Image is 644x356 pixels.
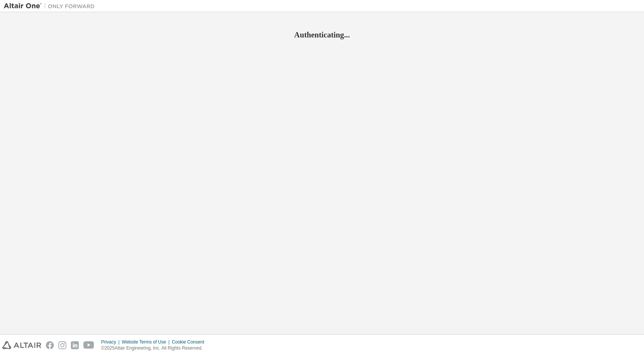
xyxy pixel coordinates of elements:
[101,345,209,351] p: © 2025 Altair Engineering, Inc. All Rights Reserved.
[122,339,172,345] div: Website Terms of Use
[71,341,79,349] img: linkedin.svg
[101,339,122,345] div: Privacy
[4,30,640,40] h2: Authenticating...
[172,339,208,345] div: Cookie Consent
[46,341,54,349] img: facebook.svg
[83,341,94,349] img: youtube.svg
[4,2,99,10] img: Altair One
[58,341,66,349] img: instagram.svg
[2,341,41,349] img: altair_logo.svg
